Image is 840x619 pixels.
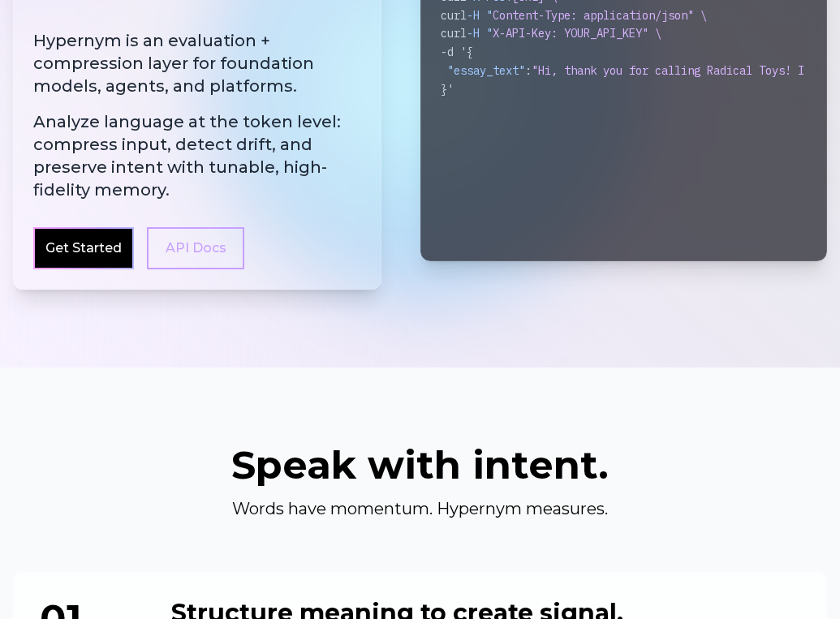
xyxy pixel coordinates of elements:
[493,26,661,41] span: X-API-Key: YOUR_API_KEY" \
[109,497,732,520] p: Words have momentum. Hypernym measures.
[447,63,525,78] span: "essay_text"
[493,8,707,23] span: Content-Type: application/json" \
[33,29,361,201] h2: Hypernym is an evaluation + compression layer for foundation models, agents, and platforms.
[467,26,493,41] span: -H "
[441,8,467,23] span: curl
[13,445,827,484] h2: Speak with intent.
[525,63,532,78] span: :
[441,26,467,41] span: curl
[33,110,361,201] span: Analyze language at the token level: compress input, detect drift, and preserve intent with tunab...
[467,8,493,23] span: -H "
[45,239,122,258] a: Get Started
[441,45,473,59] span: -d '{
[441,82,454,97] span: }'
[147,227,244,269] a: API Docs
